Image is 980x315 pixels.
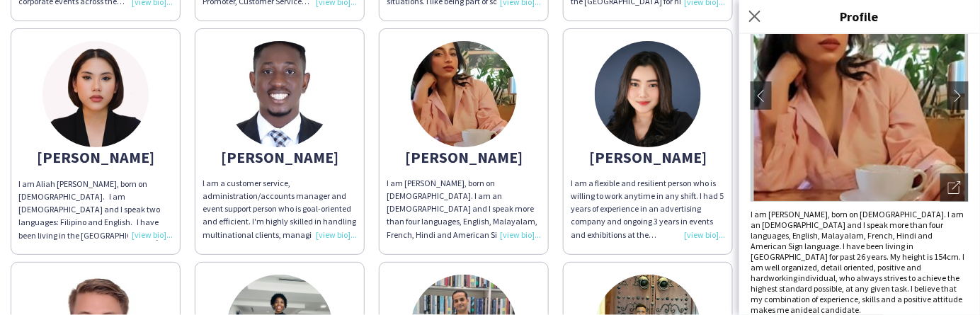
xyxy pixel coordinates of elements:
div: I am Aliah [PERSON_NAME], born on [DEMOGRAPHIC_DATA]. I am [DEMOGRAPHIC_DATA] and I speak two lan... [18,178,173,242]
div: [PERSON_NAME] [571,151,725,164]
div: l am a customer service, administration/accounts manager and event support person who is goal-ori... [203,178,357,242]
img: thumb-671091bbebc1e.jpg [227,41,333,147]
img: thumb-67feb32b932d6.jpeg [595,41,701,147]
div: [PERSON_NAME] [387,151,541,164]
div: [PERSON_NAME] [203,151,357,164]
img: thumb-66599a701ffe1.jpeg [42,41,149,147]
div: I am [PERSON_NAME], born on [DEMOGRAPHIC_DATA]. I am an [DEMOGRAPHIC_DATA] and I speak more than ... [751,209,969,315]
div: [PERSON_NAME] [18,151,173,164]
h3: Profile [739,7,980,25]
div: Open photos pop-in [940,173,969,202]
div: I am a flexible and resilient person who is willing to work anytime in any shift. I had 5 years o... [571,178,725,242]
div: I am [PERSON_NAME], born on [DEMOGRAPHIC_DATA]. I am an [DEMOGRAPHIC_DATA] and I speak more than ... [387,178,541,242]
img: thumb-676e91c710f28.jpg [411,41,517,147]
